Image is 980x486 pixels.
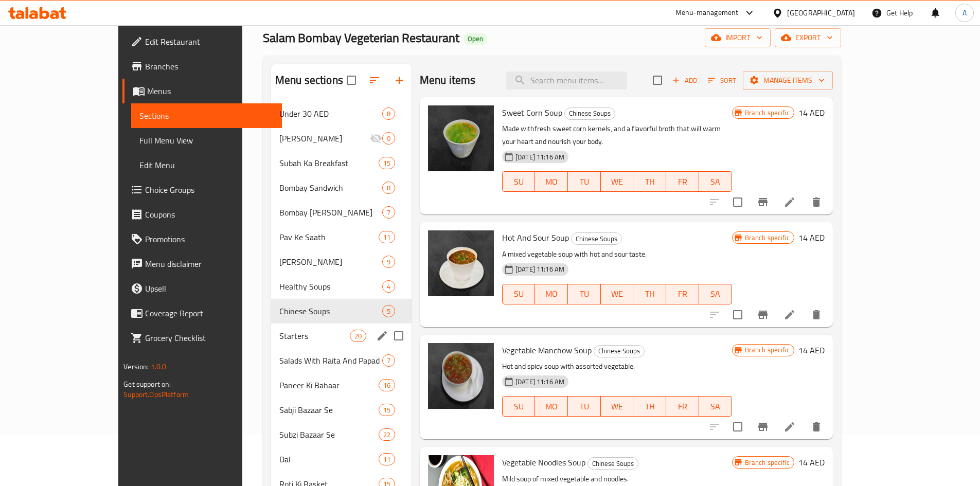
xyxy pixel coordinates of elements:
[568,396,601,417] button: TU
[379,404,395,416] div: items
[571,232,622,245] div: Chinese Soups
[502,284,536,304] button: SU
[279,206,382,219] span: Bombay [PERSON_NAME]
[666,284,699,304] button: FR
[382,280,395,293] div: items
[511,377,568,387] span: [DATE] 11:16 AM
[502,171,536,192] button: SU
[383,183,395,193] span: 8
[428,230,494,296] img: Hot And Sour Soup
[145,307,274,319] span: Coverage Report
[637,174,662,189] span: TH
[145,184,274,196] span: Choice Groups
[279,231,379,243] span: Pav Ke Saath
[703,286,728,301] span: SA
[572,174,597,189] span: TU
[502,248,732,261] p: A mixed vegetable soup with hot and sour taste.
[131,128,282,153] a: Full Menu View
[464,34,487,43] span: Open
[383,356,395,366] span: 7
[804,190,829,214] button: delete
[783,421,796,433] a: Edit menu item
[666,171,699,192] button: FR
[379,232,395,242] span: 11
[637,399,662,414] span: TH
[963,7,967,19] span: A
[601,284,634,304] button: WE
[279,404,379,416] span: Sabji Bazaar Se
[798,230,825,245] h6: 14 AED
[379,381,395,390] span: 16
[279,256,382,268] div: Sadabahar Snacks
[271,274,412,299] div: Healthy Soups4
[428,343,494,409] img: Vegetable Manchow Soup
[122,227,282,251] a: Promotions
[572,399,597,414] span: TU
[587,457,638,470] div: Chinese Soups
[594,345,645,357] div: Chinese Soups
[539,174,564,189] span: MO
[271,398,412,422] div: Sabji Bazaar Se15
[122,326,282,350] a: Grocery Checklist
[605,399,630,414] span: WE
[279,330,350,342] div: Starters
[675,7,739,19] div: Menu-management
[123,388,189,401] a: Support.OpsPlatform
[279,453,379,465] span: Dal
[275,73,343,88] h2: Menu sections
[271,249,412,274] div: [PERSON_NAME]9
[131,153,282,177] a: Edit Menu
[279,280,382,293] span: Healthy Soups
[727,416,749,438] span: Select to update
[699,396,732,417] button: SA
[535,284,568,304] button: MO
[502,122,732,148] p: Made withfresh sweet corn kernels, and a flavorful broth that will warm your heart and nourish yo...
[271,422,412,447] div: Subzi Bazaar Se22
[741,458,794,467] span: Branch specific
[279,428,379,441] div: Subzi Bazaar Se
[131,103,282,128] a: Sections
[271,225,412,249] div: Pav Ke Saath11
[572,233,621,245] span: Chinese Soups
[139,134,274,147] span: Full Menu View
[279,206,382,219] div: Bombay Frankie
[568,171,601,192] button: TU
[379,428,395,441] div: items
[279,354,382,367] span: Salads With Raita And Papad
[535,396,568,417] button: MO
[145,332,274,344] span: Grocery Checklist
[671,75,699,86] span: Add
[271,373,412,398] div: Paneer Ki Bahaar16
[122,79,282,103] a: Menus
[151,360,167,373] span: 1.0.0
[741,108,794,118] span: Branch specific
[379,430,395,440] span: 22
[798,343,825,357] h6: 14 AED
[271,299,412,323] div: Chinese Soups5
[375,328,390,344] button: edit
[279,107,382,120] span: Under 30 AED
[145,233,274,245] span: Promotions
[565,107,615,119] span: Chinese Soups
[703,174,728,189] span: SA
[727,304,749,326] span: Select to update
[387,68,412,93] button: Add section
[279,132,370,145] span: [PERSON_NAME]
[382,354,395,367] div: items
[502,360,732,373] p: Hot and spicy soup with assorted vegetable.
[502,396,536,417] button: SU
[502,473,732,485] p: Mild soup of mixed vegetable and noodles.
[798,455,825,470] h6: 14 AED
[271,348,412,373] div: Salads With Raita And Papad7
[382,182,395,194] div: items
[271,200,412,225] div: Bombay [PERSON_NAME]7
[147,85,274,97] span: Menus
[594,345,644,357] span: Chinese Soups
[145,35,274,48] span: Edit Restaurant
[633,284,666,304] button: TH
[383,134,395,143] span: 0
[123,377,171,391] span: Get support on:
[122,177,282,202] a: Choice Groups
[787,7,855,19] div: [GEOGRAPHIC_DATA]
